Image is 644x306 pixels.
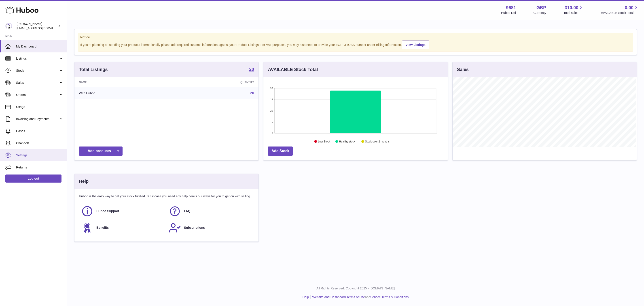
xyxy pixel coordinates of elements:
a: Help [303,295,309,299]
a: Add products [79,147,123,156]
a: Log out [5,175,61,183]
th: Name [74,77,172,87]
div: Huboo Ref [501,11,516,15]
p: Huboo is the easy way to get your stock fulfilled. But incase you need any help here's our ways f... [79,194,254,198]
strong: 20 [249,67,254,71]
text: Stock over 2 months [365,140,390,143]
a: View Listings [402,41,429,49]
span: Cases [16,129,64,133]
h3: Help [79,178,89,184]
div: Currency [534,11,546,15]
strong: GBP [536,5,546,11]
div: If you're planning on sending your products internationally please add required customs informati... [80,40,631,49]
td: With Huboo [74,87,172,99]
h3: AVAILABLE Stock Total [268,67,318,73]
span: AVAILABLE Stock Total [601,11,639,15]
a: 0.00 AVAILABLE Stock Total [601,5,639,15]
text: 15 [270,98,273,101]
span: FAQ [184,209,191,213]
a: Huboo Support [81,205,164,217]
span: 310.00 [565,5,578,11]
span: Orders [16,93,59,97]
span: Benefits [96,226,109,230]
li: and [311,295,409,299]
span: Channels [16,141,64,145]
text: Low Stock [318,140,330,143]
span: [EMAIL_ADDRESS][DOMAIN_NAME] [17,26,66,30]
th: Quantity [172,77,258,87]
a: Add Stock [268,147,293,156]
a: 20 [250,91,254,95]
span: My Dashboard [16,44,64,49]
span: Listings [16,56,59,61]
strong: 9681 [506,5,516,11]
a: Service Terms & Conditions [370,295,409,299]
span: Usage [16,105,64,109]
a: FAQ [169,205,252,217]
img: internalAdmin-9681@internal.huboo.com [5,23,12,29]
text: 10 [270,109,273,112]
strong: Notice [80,35,631,39]
a: 20 [249,67,254,72]
span: 0.00 [625,5,633,11]
text: Healthy stock [339,140,356,143]
a: 310.00 Total sales [563,5,583,15]
a: Website and Dashboard Terms of Use [312,295,365,299]
span: Sales [16,81,59,85]
text: 5 [272,121,273,123]
text: 20 [270,87,273,90]
h3: Total Listings [79,67,108,73]
div: [PERSON_NAME] [17,22,57,30]
a: Subscriptions [169,222,252,234]
text: 0 [272,132,273,134]
p: All Rights Reserved. Copyright 2025 - [DOMAIN_NAME] [71,286,640,291]
span: Invoicing and Payments [16,117,59,121]
a: Benefits [81,222,164,234]
span: Huboo Support [96,209,119,213]
span: Stock [16,69,59,73]
span: Returns [16,165,64,170]
span: Subscriptions [184,226,205,230]
span: Total sales [563,11,583,15]
h3: Sales [457,67,469,73]
span: Settings [16,153,64,157]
